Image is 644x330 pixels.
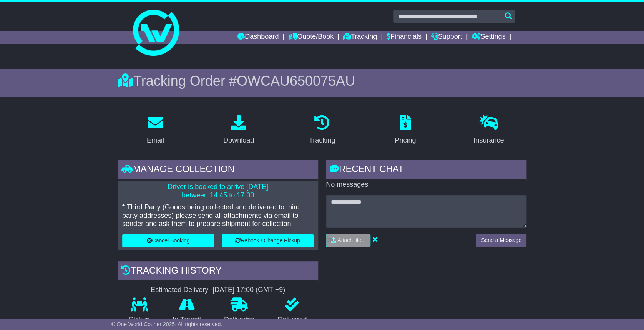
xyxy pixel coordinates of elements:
[161,316,213,324] p: In Transit
[395,135,416,146] div: Pricing
[288,31,334,44] a: Quote/Book
[390,112,421,148] a: Pricing
[387,31,422,44] a: Financials
[147,135,164,146] div: Email
[118,261,318,282] div: Tracking history
[122,183,314,199] p: Driver is booked to arrive [DATE] between 14:45 to 17:00
[431,31,462,44] a: Support
[142,112,169,148] a: Email
[326,181,526,189] p: No messages
[118,160,318,181] div: Manage collection
[237,31,279,44] a: Dashboard
[223,135,254,146] div: Download
[473,135,504,146] div: Insurance
[222,234,314,247] button: Rebook / Change Pickup
[118,73,526,89] div: Tracking Order #
[326,160,526,181] div: RECENT CHAT
[212,286,285,294] div: [DATE] 17:00 (GMT +9)
[122,234,214,247] button: Cancel Booking
[476,234,526,247] button: Send a Message
[218,112,259,148] a: Download
[212,316,266,324] p: Delivering
[343,31,377,44] a: Tracking
[304,112,340,148] a: Tracking
[471,31,505,44] a: Settings
[237,73,355,89] span: OWCAU650075AU
[111,321,222,327] span: © One World Courier 2025. All rights reserved.
[468,112,509,148] a: Insurance
[266,316,319,324] p: Delivered
[309,135,335,146] div: Tracking
[122,203,314,228] p: * Third Party (Goods being collected and delivered to third party addresses) please send all atta...
[118,316,161,324] p: Pickup
[118,286,318,294] div: Estimated Delivery -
